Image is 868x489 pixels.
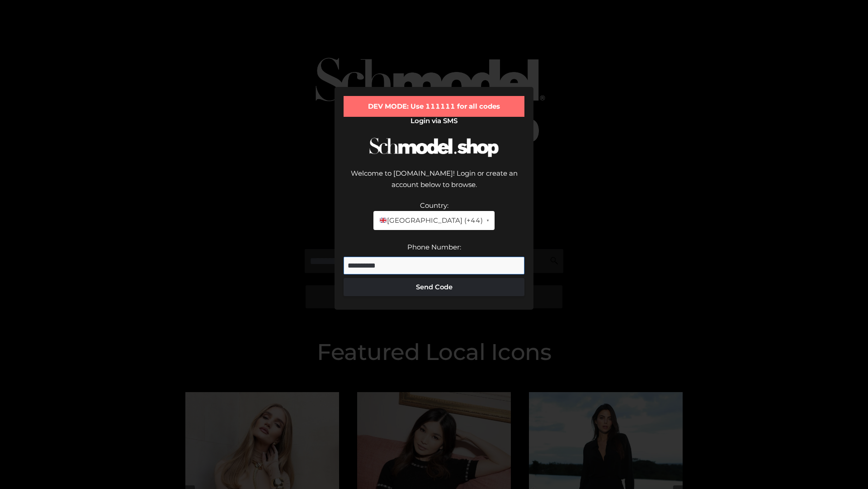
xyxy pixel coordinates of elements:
[344,117,524,125] h2: Login via SMS
[380,217,387,224] img: 🇬🇧
[366,129,502,165] img: Schmodel Logo
[420,201,448,210] label: Country:
[344,96,524,117] div: DEV MODE: Use 111111 for all codes
[344,168,524,200] div: Welcome to [DOMAIN_NAME]! Login or create an account below to browse.
[344,278,524,296] button: Send Code
[379,215,482,226] span: [GEOGRAPHIC_DATA] (+44)
[407,243,461,251] label: Phone Number:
